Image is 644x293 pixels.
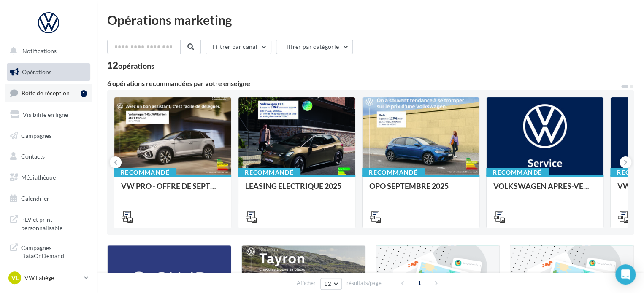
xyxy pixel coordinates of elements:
[5,63,92,81] a: Opérations
[23,111,68,118] span: Visibilité en ligne
[5,210,92,235] a: PLV et print personnalisable
[5,169,92,186] a: Médiathèque
[615,264,636,285] div: Open Intercom Messenger
[114,168,176,177] div: Recommandé
[276,40,353,54] button: Filtrer par catégorie
[346,279,382,287] span: résultats/page
[5,239,92,263] a: Campagnes DataOnDemand
[369,182,472,199] div: OPO SEPTEMBRE 2025
[121,182,224,199] div: VW PRO - OFFRE DE SEPTEMBRE 25
[107,13,634,26] div: Opérations marketing
[297,279,316,287] span: Afficher
[245,182,348,199] div: LEASING ÉLECTRIQUE 2025
[21,242,87,260] span: Campagnes DataOnDemand
[21,195,49,202] span: Calendrier
[324,280,331,287] span: 12
[320,278,342,290] button: 12
[21,132,51,139] span: Campagnes
[238,168,300,177] div: Recommandé
[413,276,426,290] span: 1
[362,168,425,177] div: Recommandé
[21,174,56,181] span: Médiathèque
[107,61,154,70] div: 12
[22,47,57,54] span: Notifications
[5,148,92,165] a: Contacts
[7,270,90,286] a: VL VW Labège
[21,214,87,232] span: PLV et print personnalisable
[5,190,92,207] a: Calendrier
[22,68,51,75] span: Opérations
[21,153,45,160] span: Contacts
[22,89,70,97] span: Boîte de réception
[493,182,596,199] div: VOLKSWAGEN APRES-VENTE
[118,62,154,70] div: opérations
[206,40,271,54] button: Filtrer par canal
[5,42,89,60] button: Notifications
[5,127,92,145] a: Campagnes
[24,274,81,282] p: VW Labège
[5,106,92,124] a: Visibilité en ligne
[81,90,87,97] div: 1
[107,80,620,87] div: 6 opérations recommandées par votre enseigne
[11,274,19,282] span: VL
[486,168,549,177] div: Recommandé
[5,84,92,102] a: Boîte de réception1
